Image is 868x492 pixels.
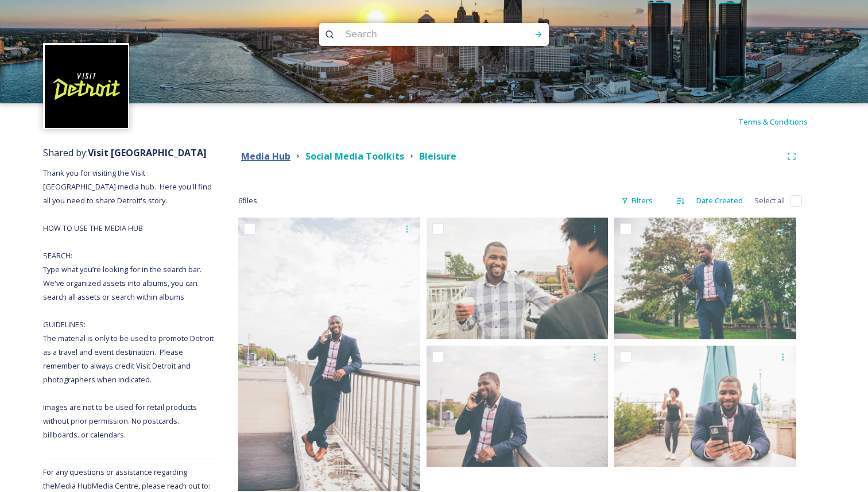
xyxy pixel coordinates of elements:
[427,218,609,339] img: RIVERWALK CONTENT EDIT-1-PhotoCredit-Justin_Milhouse-UsageExpires_Oct-2024.jpg
[615,189,658,212] div: Filters
[238,218,420,491] img: RIVERWALK CONTENT EDIT-14-PhotoCredit-Justin_Milhouse-UsageExpires_Oct-2024.jpg
[43,146,207,159] span: Shared by:
[754,195,785,206] span: Select all
[305,150,404,162] strong: Social Media Toolkits
[88,146,207,159] strong: Visit [GEOGRAPHIC_DATA]
[691,189,749,212] div: Date Created
[419,150,456,162] strong: Bleisure
[238,195,257,206] span: 6 file s
[241,150,290,162] strong: Media Hub
[614,218,796,339] img: RIVERWALK CONTENT EDIT-5-PhotoCredit-Justin_Milhouse-UsageExpires_Oct-2024.jpg
[614,345,796,466] img: RIVERWALK CONTENT EDIT-15-PhotoCredit-Justin_Milhouse-UsageExpires_Oct-2024.jpg
[738,115,825,129] a: Terms & Conditions
[738,117,808,127] span: Terms & Conditions
[427,345,609,466] img: RIVERWALK CONTENT EDIT-13-PhotoCredit-Justin_Milhouse-UsageExpires_Oct-2024.jpg
[45,45,128,128] img: VISIT%20DETROIT%20LOGO%20-%20BLACK%20BACKGROUND.png
[43,467,210,491] span: For any questions or assistance regarding the Media Hub Media Centre, please reach out to:
[340,22,497,47] input: Search
[43,168,215,440] span: Thank you for visiting the Visit [GEOGRAPHIC_DATA] media hub. Here you'll find all you need to sh...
